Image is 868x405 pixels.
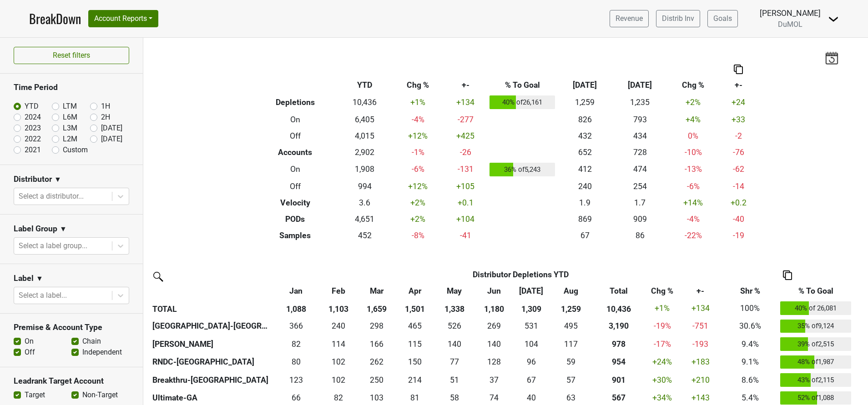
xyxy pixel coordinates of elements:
[478,320,510,332] div: 269
[557,227,612,244] td: 67
[552,356,590,368] div: 59
[101,101,110,112] label: 1H
[550,335,592,353] td: 117
[337,195,392,211] td: 3.6
[82,347,122,358] label: Independent
[63,134,77,145] label: L2M
[513,353,550,371] td: 95.833
[399,338,431,350] div: 115
[253,195,338,211] th: Velocity
[337,93,392,111] td: 10,436
[478,338,510,350] div: 140
[25,134,41,145] label: 2022
[612,211,667,227] td: 909
[719,111,758,128] td: +33
[337,111,392,128] td: 6,405
[274,320,318,332] div: 366
[274,374,318,386] div: 123
[557,144,612,160] td: 652
[719,195,758,211] td: +0.2
[396,371,434,389] td: 214.336
[667,160,719,179] td: -13 %
[337,211,392,227] td: 4,651
[475,283,513,299] th: Jun: activate to sort column ascending
[25,123,41,134] label: 2023
[475,299,513,317] th: 1,180
[646,335,679,353] td: -17 %
[478,374,510,386] div: 37
[322,392,355,404] div: 82
[825,51,838,64] img: last_updated_date
[101,134,122,145] label: [DATE]
[253,144,338,160] th: Accounts
[550,283,592,299] th: Aug: activate to sort column ascending
[150,353,272,371] th: RNDC-[GEOGRAPHIC_DATA]
[25,336,34,347] label: On
[320,283,357,299] th: Feb: activate to sort column ascending
[25,112,41,123] label: 2024
[253,111,338,128] th: On
[392,128,444,144] td: +12 %
[719,144,758,160] td: -76
[444,160,487,179] td: -131
[513,299,550,317] th: 1,309
[434,283,475,299] th: May: activate to sort column ascending
[719,128,758,144] td: -2
[434,299,475,317] th: 1,338
[150,317,272,335] th: [GEOGRAPHIC_DATA]-[GEOGRAPHIC_DATA]
[63,123,77,134] label: L3M
[515,356,548,368] div: 96
[557,160,612,179] td: 412
[552,374,590,386] div: 57
[557,178,612,195] td: 240
[434,353,475,371] td: 76.666
[513,317,550,335] td: 531.336
[14,274,34,283] h3: Label
[396,283,434,299] th: Apr: activate to sort column ascending
[320,371,357,389] td: 102.491
[274,356,318,368] div: 80
[679,283,722,299] th: +-: activate to sort column ascending
[552,338,590,350] div: 117
[719,178,758,195] td: -14
[253,128,338,144] th: Off
[612,227,667,244] td: 86
[513,335,550,353] td: 104.167
[612,160,667,179] td: 474
[320,266,722,283] th: Distributor Depletions YTD
[722,353,778,371] td: 9.1%
[392,178,444,195] td: +12 %
[272,283,320,299] th: Jan: activate to sort column ascending
[436,374,473,386] div: 51
[392,77,444,93] th: Chg %
[272,317,320,335] td: 365.7
[434,335,475,353] td: 140.333
[475,353,513,371] td: 127.504
[359,356,394,368] div: 262
[707,10,738,27] a: Goals
[274,338,318,350] div: 82
[444,195,487,211] td: +0.1
[150,269,165,283] img: filter
[592,353,645,371] th: 953.802
[253,160,338,179] th: On
[592,335,645,353] th: 978.169
[359,338,394,350] div: 166
[101,112,110,123] label: 2H
[322,320,355,332] div: 240
[444,144,487,160] td: -26
[557,211,612,227] td: 869
[253,211,338,227] th: PODs
[515,374,548,386] div: 67
[444,128,487,144] td: +425
[594,320,643,332] div: 3,190
[646,353,679,371] td: +24 %
[150,371,272,389] th: Breakthru-[GEOGRAPHIC_DATA]
[612,77,667,93] th: [DATE]
[357,353,396,371] td: 261.5
[399,356,431,368] div: 150
[359,392,394,404] div: 103
[592,283,645,299] th: Total: activate to sort column ascending
[646,317,679,335] td: -19 %
[487,77,557,93] th: % To Goal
